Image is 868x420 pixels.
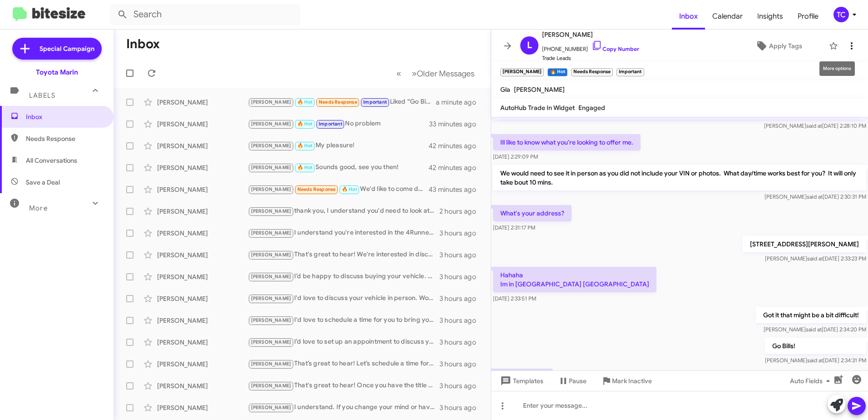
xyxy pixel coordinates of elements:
span: Mark Inactive [612,373,652,389]
span: 🔥 Hot [342,186,357,192]
span: [PERSON_NAME] [251,121,291,127]
div: [PERSON_NAME] [157,250,248,260]
span: [PERSON_NAME] [251,143,291,149]
span: Auto Fields [790,373,833,389]
span: Engaged [578,104,605,112]
span: Important [319,121,342,127]
span: Needs Response [297,186,336,192]
p: Ill like to know what you're looking to offer me. [493,134,641,150]
p: Liked “Go Bills!” [493,369,553,385]
nav: Page navigation example [391,64,480,83]
span: Insights [750,3,790,30]
span: 🔥 Hot [297,99,313,105]
span: All Conversations [26,156,77,165]
span: [DATE] 2:29:09 PM [493,153,538,160]
p: We would need to see it in person as you did not include your VIN or photos. What day/time works ... [493,165,866,190]
p: Got it that might be a bit difficult! [756,307,866,323]
div: 43 minutes ago [429,185,483,194]
div: 33 minutes ago [429,120,483,129]
span: [PHONE_NUMBER] [542,40,639,54]
div: [PERSON_NAME] [157,229,248,238]
span: Special Campaign [39,44,94,53]
span: [PERSON_NAME] [251,405,291,410]
div: 3 hours ago [439,316,483,325]
span: Inbox [26,112,103,121]
input: Search [110,4,301,25]
span: Gla [500,85,510,94]
span: [PERSON_NAME] [251,165,291,170]
div: I’d be happy to discuss buying your vehicle. When can we schedule a time for you to visit the dea... [248,271,439,282]
small: 🔥 Hot [547,68,567,76]
div: 42 minutes ago [429,163,483,172]
a: Copy Number [592,45,639,52]
button: Apply Tags [732,38,824,54]
span: [PERSON_NAME] [251,339,291,345]
div: That's great to hear! Once you have the title ready, let's schedule an appointment to discuss the... [248,380,439,391]
div: [PERSON_NAME] [157,98,248,107]
span: [PERSON_NAME] [251,274,291,280]
span: Important [363,99,387,105]
div: [PERSON_NAME] [157,294,248,303]
p: What's your address? [493,205,572,221]
a: Calendar [705,3,750,30]
div: 2 hours ago [439,207,483,216]
a: Profile [790,3,826,30]
span: [PERSON_NAME] [514,85,565,94]
span: Pause [569,373,587,389]
span: [DATE] 2:31:17 PM [493,224,535,231]
span: [PERSON_NAME] [251,186,291,192]
span: Needs Response [26,134,103,143]
button: Next [406,64,480,83]
div: Liked “Go Bills!” [248,97,436,107]
span: More [29,204,48,212]
span: [PERSON_NAME] [DATE] 2:30:31 PM [764,193,866,200]
p: Go Bills! [765,338,866,354]
div: thank you, I understand you'd need to look at the car first. I was just wondering what the maximu... [248,206,439,216]
span: said at [806,326,822,333]
div: 3 hours ago [439,250,483,260]
span: [PERSON_NAME] [251,383,291,389]
a: Special Campaign [12,38,102,60]
div: a minute ago [436,98,483,107]
span: Apply Tags [769,38,802,54]
span: [DATE] 2:33:51 PM [493,295,536,302]
div: [PERSON_NAME] [157,381,248,390]
span: [PERSON_NAME] [251,317,291,323]
span: [PERSON_NAME] [251,361,291,367]
span: [PERSON_NAME] [542,29,639,40]
span: 🔥 Hot [297,143,313,149]
span: said at [807,255,823,262]
span: » [412,68,417,79]
div: We'd like to come drive a Land Cruiser. Do you have one available? [248,184,429,195]
span: said at [807,357,823,364]
span: [PERSON_NAME] [DATE] 2:34:31 PM [765,357,866,364]
div: 3 hours ago [439,272,483,281]
div: [PERSON_NAME] [157,185,248,194]
span: [PERSON_NAME] [DATE] 2:33:23 PM [765,255,866,262]
span: 🔥 Hot [297,121,313,127]
div: No problem [248,119,429,129]
span: [PERSON_NAME] [251,230,291,236]
div: That’s great to hear! Let’s schedule a time for you to visit the dealership and discuss the detai... [248,359,439,369]
span: [PERSON_NAME] [251,99,291,105]
div: 3 hours ago [439,338,483,347]
small: Needs Response [571,68,613,76]
div: [PERSON_NAME] [157,316,248,325]
button: Templates [491,373,551,389]
div: Sounds good, see you then! [248,162,429,173]
div: [PERSON_NAME] [157,338,248,347]
div: 3 hours ago [439,403,483,412]
div: My pleasure! [248,140,429,151]
div: Toyota Marin [36,68,78,77]
div: 3 hours ago [439,381,483,390]
span: [PERSON_NAME] [251,295,291,301]
button: Pause [551,373,594,389]
div: 3 hours ago [439,360,483,369]
div: More options [819,61,855,76]
h1: Inbox [126,37,160,51]
div: [PERSON_NAME] [157,163,248,172]
span: « [396,68,401,79]
span: Save a Deal [26,178,60,187]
